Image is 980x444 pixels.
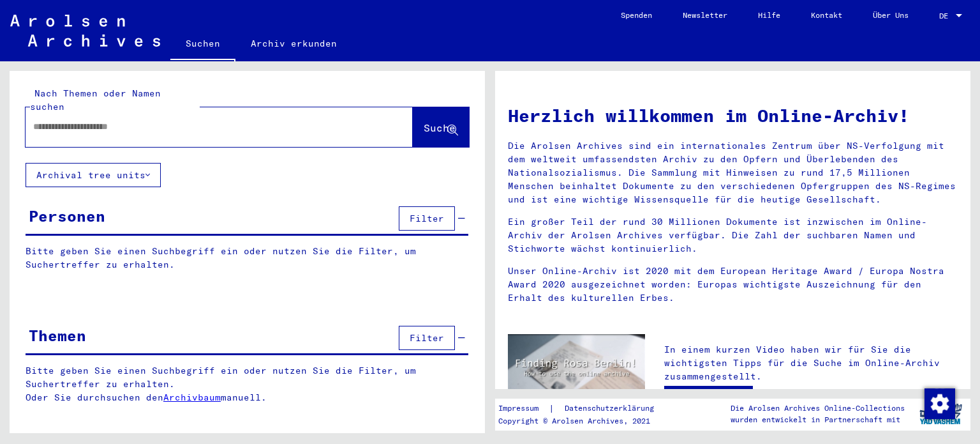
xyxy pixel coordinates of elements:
[410,213,444,224] span: Filter
[26,364,469,404] p: Bitte geben Sie einen Suchbegriff ein oder nutzen Sie die Filter, um Suchertreffer zu erhalten. O...
[917,398,965,430] img: yv_logo.png
[664,386,753,411] a: Video ansehen
[508,215,958,256] p: Ein großer Teil der rund 30 Millionen Dokumente ist inzwischen im Online-Archiv der Arolsen Archi...
[731,402,905,414] p: Die Arolsen Archives Online-Collections
[508,334,645,409] img: video.jpg
[664,343,958,383] p: In einem kurzen Video haben wir für Sie die wichtigsten Tipps für die Suche im Online-Archiv zusa...
[554,402,669,415] a: Datenschutzerklärung
[424,121,456,134] span: Suche
[170,28,235,61] a: Suchen
[29,204,105,227] div: Personen
[498,402,549,415] a: Impressum
[508,139,958,206] p: Die Arolsen Archives sind ein internationales Zentrum über NS-Verfolgung mit dem weltweit umfasse...
[939,11,953,20] span: DE
[30,88,161,112] mat-label: Nach Themen oder Namen suchen
[26,245,468,272] p: Bitte geben Sie einen Suchbegriff ein oder nutzen Sie die Filter, um Suchertreffer zu erhalten.
[163,392,221,403] a: Archivbaum
[10,15,160,47] img: Arolsen_neg.svg
[498,402,669,415] div: |
[399,326,455,350] button: Filter
[508,264,958,305] p: Unser Online-Archiv ist 2020 mit dem European Heritage Award / Europa Nostra Award 2020 ausgezeic...
[413,107,469,147] button: Suche
[410,332,444,344] span: Filter
[29,324,86,347] div: Themen
[26,163,161,187] button: Archival tree units
[508,102,958,129] h1: Herzlich willkommen im Online-Archiv!
[235,28,352,59] a: Archiv erkunden
[731,414,905,425] p: wurden entwickelt in Partnerschaft mit
[498,415,669,427] p: Copyright © Arolsen Archives, 2021
[399,206,455,231] button: Filter
[924,388,955,419] img: Zustimmung ändern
